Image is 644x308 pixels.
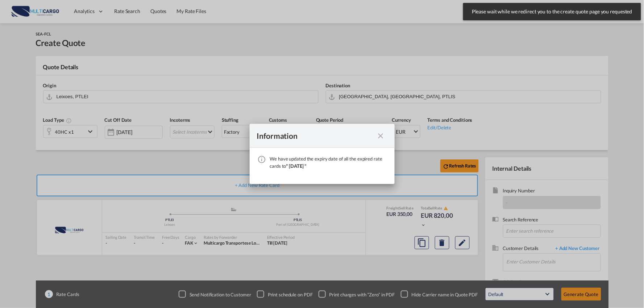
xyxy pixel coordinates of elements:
div: We have updated the expiry date of all the expired rate cards to [270,155,387,170]
div: Information [257,131,374,140]
md-icon: icon-close fg-AAA8AD cursor [377,132,385,140]
span: Please wait while we redirect you to the create quote page you requested [470,8,635,15]
md-icon: icon-information-outline [258,155,266,164]
md-dialog: We have ... [250,124,395,184]
span: " [DATE] " [286,163,307,169]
